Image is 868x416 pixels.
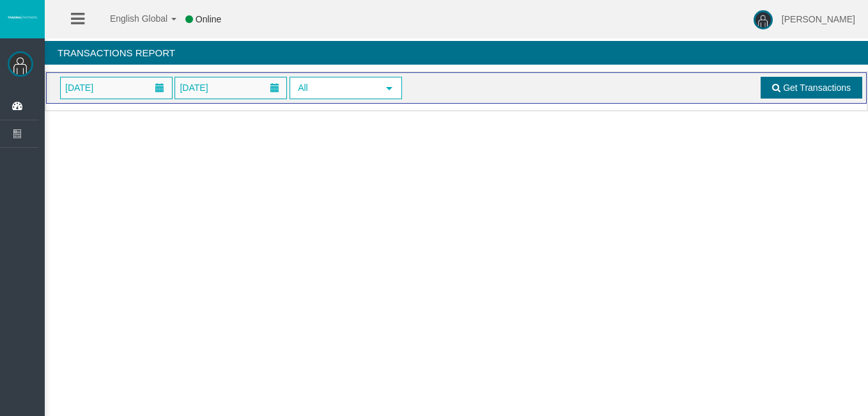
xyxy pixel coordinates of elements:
span: Online [196,14,221,24]
img: user-image [754,10,773,29]
img: logo.svg [6,15,38,20]
span: select [384,83,394,93]
span: [DATE] [176,79,212,97]
span: [PERSON_NAME] [782,14,855,24]
span: All [291,78,378,98]
h4: Transactions Report [45,41,868,65]
span: Get Transactions [783,83,851,93]
span: English Global [93,13,167,24]
span: [DATE] [61,79,97,97]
